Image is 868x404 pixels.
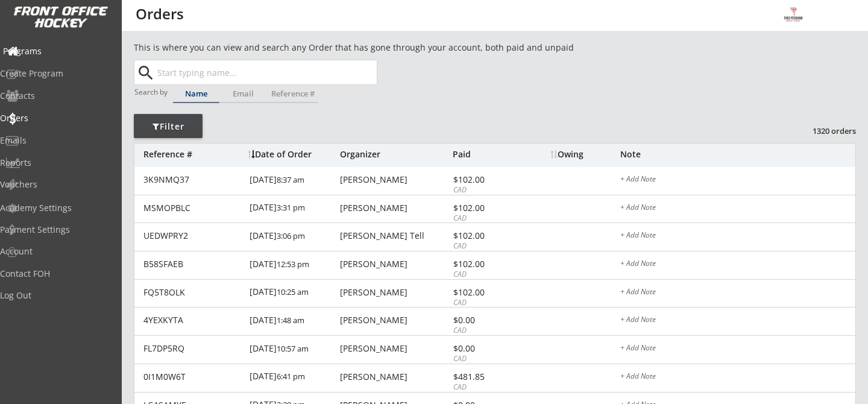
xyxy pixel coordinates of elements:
div: [DATE] [250,336,337,363]
div: CAD [453,382,518,393]
div: CAD [453,298,518,308]
div: CAD [453,241,518,251]
div: + Add Note [620,288,855,298]
div: Owing [550,150,620,159]
div: CAD [453,213,518,224]
font: 3:06 pm [277,230,305,241]
div: Search by [134,88,169,96]
div: CAD [453,185,518,195]
div: [DATE] [250,280,337,307]
div: CAD [453,270,518,280]
div: + Add Note [620,260,855,270]
div: + Add Note [620,232,855,241]
font: 10:25 am [277,286,309,297]
div: Programs [3,47,112,55]
div: + Add Note [620,373,855,382]
div: Name [173,90,219,98]
div: $102.00 [453,232,518,240]
font: 8:37 am [277,174,304,185]
div: Date of Order [248,150,337,159]
div: FQ5T8OLK [143,288,242,297]
div: CAD [453,326,518,336]
div: $102.00 [453,260,518,268]
div: + Add Note [620,344,855,354]
div: [PERSON_NAME] [340,204,450,212]
div: $0.00 [453,344,518,353]
div: Paid [453,150,518,159]
div: [DATE] [250,364,337,391]
font: 1:48 am [277,315,304,326]
div: [DATE] [250,223,337,250]
div: $102.00 [453,204,518,212]
div: $0.00 [453,316,518,324]
div: + Add Note [620,175,855,185]
div: [PERSON_NAME] [340,288,450,297]
font: 3:31 pm [277,202,305,213]
div: Filter [134,121,203,133]
div: $481.85 [453,373,518,381]
div: [PERSON_NAME] Tell [340,232,450,240]
div: $102.00 [453,175,518,184]
div: Reference # [143,150,242,159]
div: [PERSON_NAME] [340,373,450,381]
div: + Add Note [620,316,855,326]
div: [DATE] [250,195,337,223]
div: Organizer [340,150,450,159]
div: [DATE] [250,251,337,279]
div: [DATE] [250,167,337,194]
div: [PERSON_NAME] [340,175,450,184]
div: Email [220,90,266,98]
font: 12:53 pm [277,259,309,270]
div: [DATE] [250,308,337,335]
button: search [136,63,156,83]
div: 0I1M0W6T [143,373,242,381]
div: B58SFAEB [143,260,242,268]
div: [PERSON_NAME] [340,344,450,353]
font: 10:57 am [277,343,309,354]
div: CAD [453,354,518,364]
font: 6:41 pm [277,371,305,382]
div: MSMOPBLC [143,204,242,212]
div: [PERSON_NAME] [340,316,450,324]
div: Reference # [267,90,318,98]
div: 3K9NMQ37 [143,175,242,184]
div: 4YEXKYTA [143,316,242,324]
input: Start typing name... [155,60,377,84]
div: This is where you can view and search any Order that has gone through your account, both paid and... [134,42,643,54]
div: Note [620,150,855,159]
div: 1320 orders [793,125,856,136]
div: UEDWPRY2 [143,232,242,240]
div: [PERSON_NAME] [340,260,450,268]
div: $102.00 [453,288,518,297]
div: FL7DP5RQ [143,344,242,353]
div: + Add Note [620,204,855,213]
